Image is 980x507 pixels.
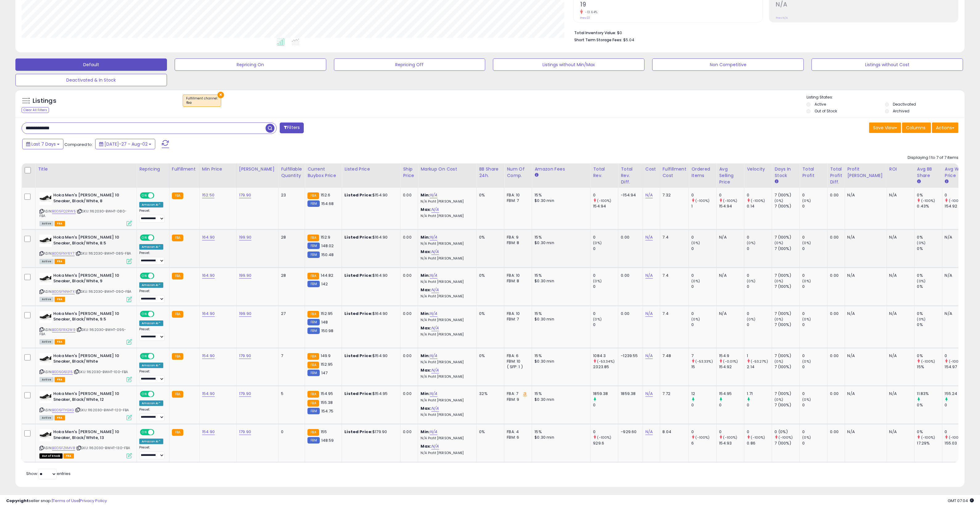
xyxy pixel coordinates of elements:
button: Non Competitive [652,58,804,71]
a: 164.90 [202,234,215,240]
span: 144.82 [321,272,334,278]
b: Max: [421,207,431,212]
span: OFF [153,273,163,278]
div: ROI [889,166,912,172]
div: 0 [802,203,827,209]
div: $0.30 min [535,240,586,246]
a: N/A [431,443,439,449]
div: ASIN: [39,273,132,301]
a: N/A [431,249,439,255]
div: 0.00 [830,192,840,198]
div: Velocity [747,166,769,172]
div: 0 [802,235,827,240]
div: Preset: [139,289,165,303]
div: [PERSON_NAME] [239,166,276,172]
span: ON [140,273,148,278]
b: Hoka Men's [PERSON_NAME] 10 Sneaker, Black/White, 8.5 [53,235,128,247]
b: Total Inventory Value: [574,30,616,35]
span: 152.95 [321,311,333,316]
small: (0%) [917,240,926,245]
div: N/A [889,273,910,278]
a: 154.90 [202,429,215,435]
div: 0 [747,235,772,240]
label: Deactivated [893,102,916,107]
div: 0 [747,273,772,278]
div: 7 (100%) [775,284,799,289]
b: Max: [421,249,431,255]
div: 154.94 [593,203,618,209]
img: 31jOXZvQZwL._SL40_.jpg [39,429,52,441]
b: Short Term Storage Fees: [574,37,622,42]
a: N/A [431,325,439,331]
img: 31jOXZvQZwL._SL40_.jpg [39,235,52,247]
a: N/A [430,353,437,359]
img: 31jOXZvQZwL._SL40_.jpg [39,273,52,285]
div: 0 [945,192,970,198]
small: (-100%) [751,198,765,203]
span: | SKU: 1162030-BWHT-090-FBA [75,289,132,294]
a: N/A [430,234,437,240]
a: B0D5G61215 [52,369,73,375]
div: 0 [691,273,716,278]
div: 7 (100%) [775,192,799,198]
a: 199.90 [239,311,251,317]
a: 154.90 [202,353,215,359]
button: Columns [902,123,931,133]
b: Hoka Men's [PERSON_NAME] 10 Sneaker, Black/White, 8 [53,192,128,205]
span: Columns [906,125,925,131]
button: Listings without Min/Max [493,58,645,71]
span: All listings currently available for purchase on Amazon [39,259,54,264]
span: | SKU: 1162030-BWHT-080-FBA [39,209,127,218]
a: N/A [430,192,437,198]
div: 7.4 [663,311,684,316]
b: Max: [421,287,431,293]
button: Repricing On [175,58,326,71]
span: 142 [321,281,328,287]
a: 152.50 [202,192,214,198]
div: 0.00 [830,273,840,278]
div: ASIN: [39,192,132,225]
div: 7 (100%) [775,203,799,209]
b: Listed Price: [344,192,372,198]
div: Preset: [139,251,165,265]
h5: Listings [33,97,56,105]
small: -13.64% [583,10,598,14]
a: B0D5FNY6Y7 [52,251,75,256]
div: 7 (100%) [775,235,799,240]
div: Avg BB Share [917,166,940,179]
div: ASIN: [39,311,132,344]
div: -154.94 [621,192,638,198]
div: Ordered Items [691,166,714,179]
a: N/A [431,287,439,293]
div: 0 [593,311,618,316]
button: Default [15,58,167,71]
th: The percentage added to the cost of goods (COGS) that forms the calculator for Min & Max prices. [418,163,477,188]
div: N/A [889,192,910,198]
div: 0% [917,273,942,278]
small: (0%) [802,198,811,203]
span: 152.9 [321,234,331,240]
div: Clear All Filters [22,107,49,113]
b: Hoka Men's [PERSON_NAME] 10 Sneaker, Black/White, 9 [53,273,128,286]
div: 0 [802,284,827,289]
div: N/A [848,192,882,198]
b: Min: [421,234,430,240]
div: $164.90 [344,311,396,316]
div: 0 [747,284,772,289]
small: Prev: N/A [776,16,788,20]
div: ASIN: [39,235,132,263]
a: 199.90 [239,234,251,240]
div: 0 [691,246,716,251]
div: 0 [802,246,827,251]
div: 0 [593,273,618,278]
small: FBA [307,192,319,199]
div: 0 [691,192,716,198]
a: N/A [430,391,437,397]
h2: N/A [776,1,958,9]
small: (0%) [593,279,602,284]
div: Fulfillment [172,166,197,172]
a: 179.90 [239,353,251,359]
span: Compared to: [64,142,93,147]
span: 150.48 [321,252,334,258]
div: 154.92 [945,203,970,209]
